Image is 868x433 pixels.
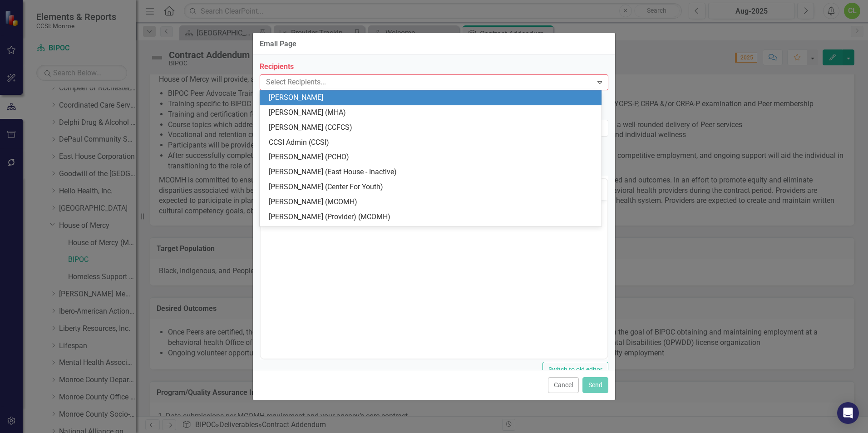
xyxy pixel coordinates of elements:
[269,123,596,133] div: [PERSON_NAME] (CCFCS)
[269,167,596,177] div: [PERSON_NAME] (East House - Inactive)
[269,182,596,192] div: [PERSON_NAME] (Center For Youth)
[269,93,596,103] div: [PERSON_NAME]
[548,377,579,393] button: Cancel
[837,402,859,424] div: Open Intercom Messenger
[542,362,608,378] button: Switch to old editor
[261,200,607,359] iframe: Rich Text Area
[269,152,596,162] div: [PERSON_NAME] (PCHO)
[269,197,596,207] div: [PERSON_NAME] (MCOMH)
[260,40,296,48] div: Email Page
[582,377,608,393] button: Send
[269,138,596,148] div: CCSI Admin (CCSI)
[269,212,596,222] div: [PERSON_NAME] (Provider) (MCOMH)
[260,62,608,72] label: Recipients
[269,108,596,118] div: [PERSON_NAME] (MHA)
